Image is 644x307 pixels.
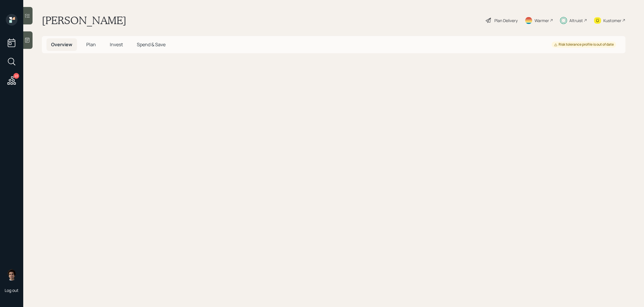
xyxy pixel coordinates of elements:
[603,17,621,24] div: Kustomer
[6,269,17,281] img: harrison-schaefer-headshot-2.png
[51,41,72,48] span: Overview
[86,41,96,48] span: Plan
[534,17,549,24] div: Warmer
[110,41,123,48] span: Invest
[554,42,614,47] div: Risk tolerance profile is out of date
[42,14,126,27] h1: [PERSON_NAME]
[494,17,518,24] div: Plan Delivery
[5,288,19,293] div: Log out
[569,17,583,24] div: Altruist
[137,41,166,48] span: Spend & Save
[13,73,19,79] div: 23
